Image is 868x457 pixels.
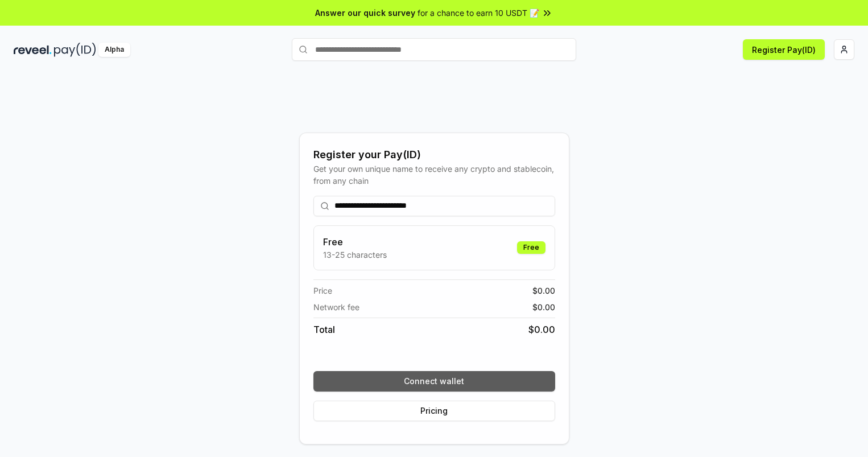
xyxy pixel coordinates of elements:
[313,163,555,187] div: Get your own unique name to receive any crypto and stablecoin, from any chain
[313,301,359,313] span: Network fee
[743,39,825,60] button: Register Pay(ID)
[313,323,335,336] span: Total
[528,323,555,336] span: $ 0.00
[54,43,96,57] img: pay_id
[418,7,539,19] span: for a chance to earn 10 USDT 📝
[313,371,555,392] button: Connect wallet
[14,43,52,57] img: reveel_dark
[532,285,555,297] span: $ 0.00
[323,235,387,249] h3: Free
[313,285,332,297] span: Price
[313,401,555,421] button: Pricing
[517,241,545,254] div: Free
[313,147,555,163] div: Register your Pay(ID)
[323,249,387,261] p: 13-25 characters
[98,43,130,57] div: Alpha
[315,7,415,19] span: Answer our quick survey
[532,301,555,313] span: $ 0.00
